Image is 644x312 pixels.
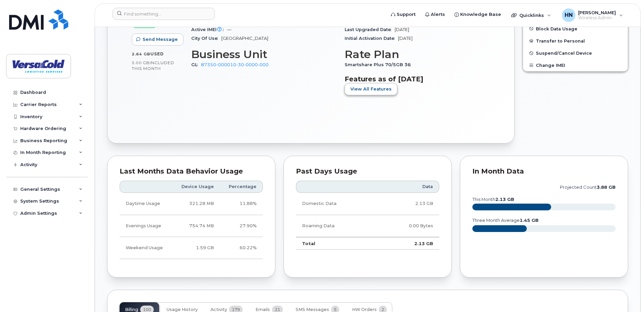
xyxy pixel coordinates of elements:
button: Transfer to Personal [523,35,628,47]
td: Evenings Usage [120,215,172,237]
td: Weekend Usage [120,237,172,259]
span: 5.00 GB [132,60,150,65]
h3: Features as of [DATE] [345,75,490,83]
tspan: 2.13 GB [495,197,514,202]
span: [DATE] [395,27,409,32]
button: View All Features [345,83,397,95]
td: 1.59 GB [172,237,220,259]
span: Support [397,11,416,18]
tspan: 3.88 GB [597,185,616,190]
input: Find something... [113,8,215,20]
button: Change IMEI [523,59,628,71]
th: Percentage [220,181,263,193]
td: 2.13 GB [376,237,439,250]
text: three month average [472,218,539,223]
span: Smartshare Plus 70/5GB 36 [345,62,414,67]
button: Suspend/Cancel Device [523,47,628,59]
span: Knowledge Base [460,11,501,18]
span: Wireless Admin [578,15,616,21]
tspan: 1.45 GB [520,218,539,223]
div: Haneef Nathoo [557,8,628,22]
div: Last Months Data Behavior Usage [120,168,263,175]
td: 11.88% [220,193,263,215]
div: In Month Data [472,168,616,175]
th: Data [376,181,439,193]
button: Block Data Usage [523,23,628,35]
a: Alerts [420,8,450,21]
a: Knowledge Base [450,8,506,21]
span: GL [191,62,201,67]
button: Send Message [132,33,183,46]
span: City Of Use [191,36,221,41]
div: Past Days Usage [296,168,439,175]
span: HN [565,11,573,19]
th: Device Usage [172,181,220,193]
h3: Rate Plan [345,48,490,60]
span: included this month [132,60,174,71]
span: [PERSON_NAME] [578,10,616,15]
span: Send Message [143,36,178,43]
td: 27.90% [220,215,263,237]
span: [GEOGRAPHIC_DATA] [221,36,268,41]
span: 2.64 GB [132,52,150,56]
a: 87350-000010-30-0000-000 [201,62,269,67]
td: 2.13 GB [376,193,439,215]
span: Last Upgraded Date [345,27,395,32]
span: — [227,27,231,32]
text: this month [472,197,514,202]
span: Quicklinks [519,12,544,18]
td: Total [296,237,376,250]
div: Quicklinks [506,8,556,22]
span: [DATE] [398,36,413,41]
span: Suspend/Cancel Device [536,51,592,56]
td: 321.28 MB [172,193,220,215]
h3: Business Unit [191,48,337,60]
td: 0.00 Bytes [376,215,439,237]
td: 60.22% [220,237,263,259]
td: Roaming Data [296,215,376,237]
tr: Friday from 6:00pm to Monday 8:00am [120,237,263,259]
span: used [150,51,164,56]
span: Active IMEI [191,27,227,32]
span: View All Features [350,86,392,92]
td: Daytime Usage [120,193,172,215]
td: Domestic Data [296,193,376,215]
text: projected count [560,185,616,190]
tr: Weekdays from 6:00pm to 8:00am [120,215,263,237]
td: 754.74 MB [172,215,220,237]
span: Initial Activation Date [345,36,398,41]
span: Alerts [431,11,445,18]
a: Support [386,8,420,21]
